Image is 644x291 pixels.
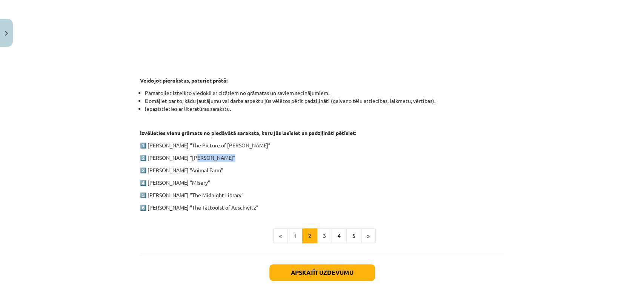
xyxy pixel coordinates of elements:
[317,228,332,244] button: 3
[332,228,347,244] button: 4
[140,204,504,211] p: 6️⃣ [PERSON_NAME] “The Tattooist of Auschwitz”
[140,154,504,162] p: 2️⃣ [PERSON_NAME] “[PERSON_NAME]”
[145,105,504,113] li: Iepazīstieties ar literatūras sarakstu.
[140,77,227,84] strong: Veidojot pierakstus, paturiet prātā:
[269,264,375,281] button: Apskatīt uzdevumu
[273,228,288,244] button: «
[302,228,317,244] button: 2
[140,166,504,174] p: 3️⃣ [PERSON_NAME] “Animal Farm”
[5,31,8,36] img: icon-close-lesson-0947bae3869378f0d4975bcd49f059093ad1ed9edebbc8119c70593378902aed.svg
[287,228,303,244] button: 1
[346,228,361,244] button: 5
[140,191,504,199] p: 5️⃣ [PERSON_NAME] “The Midnight Library”
[140,228,504,244] nav: Page navigation example
[140,179,504,187] p: 4️⃣ [PERSON_NAME] “Misery”
[140,129,356,136] strong: Izvēlieties vienu grāmatu no piedāvātā saraksta, kuru jūs lasīsiet un padziļināti pētīsiet:
[140,141,504,149] p: 1️⃣ [PERSON_NAME] “The Picture of [PERSON_NAME]”
[145,97,504,105] li: Domājiet par to, kādu jautājumu vai darba aspektu jūs vēlētos pētīt padziļināti (galveno tēlu att...
[145,89,504,97] li: Pamatojiet izteikto viedokli ar citātiem no grāmatas un saviem secinājumiem.
[361,228,376,244] button: »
